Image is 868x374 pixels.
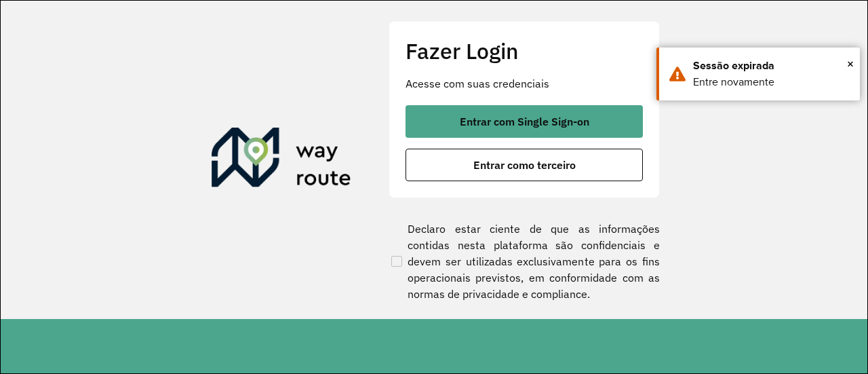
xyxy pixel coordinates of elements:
button: Close [847,54,854,74]
label: Declaro estar ciente de que as informações contidas nesta plataforma são confidenciais e devem se... [389,221,660,302]
img: Roteirizador AmbevTech [212,128,351,193]
span: × [847,54,854,74]
button: button [406,105,643,138]
button: button [406,149,643,181]
span: Entrar como terceiro [473,160,576,170]
div: Sessão expirada [693,58,850,74]
span: Entrar com Single Sign-on [460,116,589,127]
div: Entre novamente [693,74,850,90]
h2: Fazer Login [406,38,643,64]
p: Acesse com suas credenciais [406,75,643,92]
